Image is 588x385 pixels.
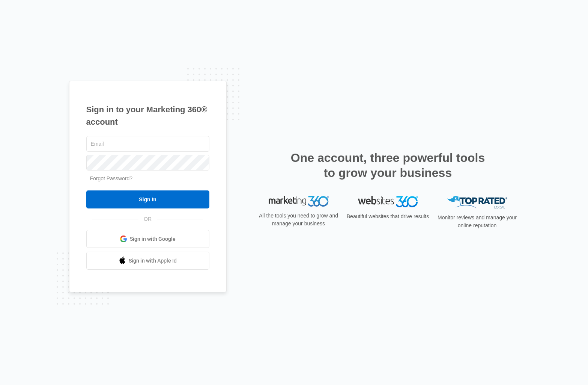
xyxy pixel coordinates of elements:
[346,213,430,220] p: Beautiful websites that drive results
[269,196,329,207] img: Marketing 360
[138,215,157,223] span: OR
[257,212,341,228] p: All the tools you need to grow and manage your business
[435,214,519,229] p: Monitor reviews and manage your online reputation
[86,136,209,152] input: Email
[358,196,418,207] img: Websites 360
[86,103,209,128] h1: Sign in to your Marketing 360® account
[86,252,209,270] a: Sign in with Apple Id
[86,190,209,208] input: Sign In
[90,175,133,181] a: Forgot Password?
[130,235,176,243] span: Sign in with Google
[129,257,177,265] span: Sign in with Apple Id
[289,150,487,180] h2: One account, three powerful tools to grow your business
[447,196,507,208] img: Top Rated Local
[86,230,209,248] a: Sign in with Google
